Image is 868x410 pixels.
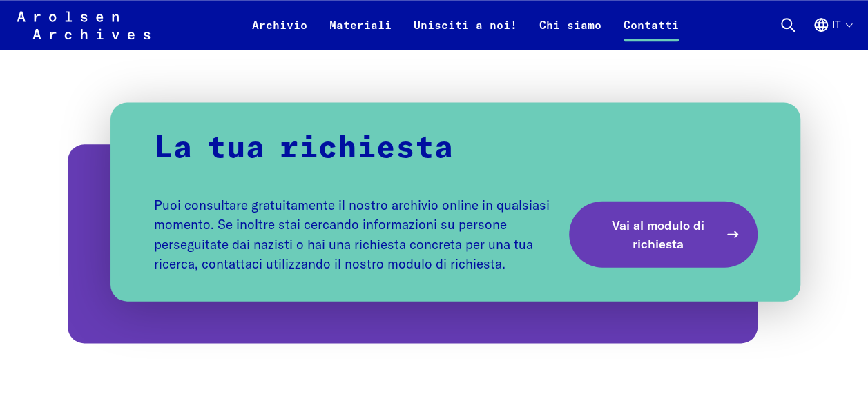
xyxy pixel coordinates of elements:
[569,201,757,267] a: Vai al modulo di richiesta
[403,17,528,50] a: Unisciti a noi!
[597,215,718,253] span: Vai al modulo di richiesta
[241,8,690,41] nav: Primaria
[813,17,851,50] button: Italiano, selezione lingua
[613,17,690,50] a: Contatti
[318,17,403,50] a: Materiali
[154,133,454,164] strong: La tua richiesta
[154,195,556,273] p: Puoi consultare gratuitamente il nostro archivio online in qualsiasi momento. Se inoltre stai cer...
[528,17,613,50] a: Chi siamo
[241,17,318,50] a: Archivio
